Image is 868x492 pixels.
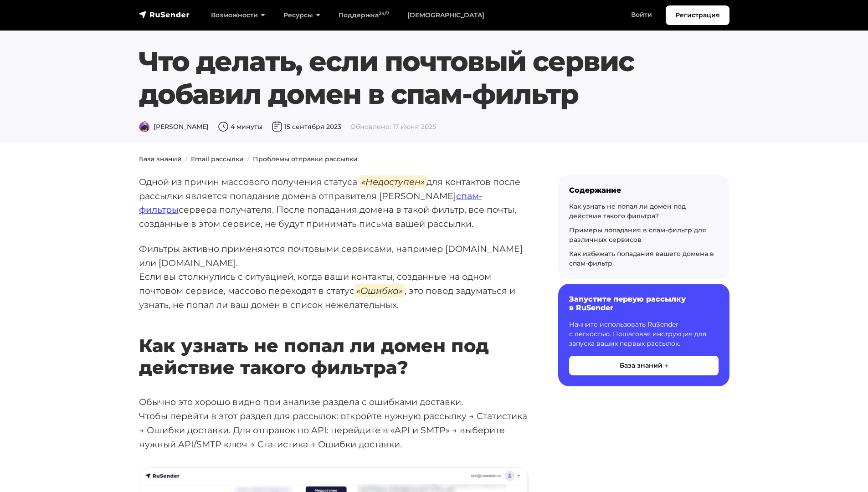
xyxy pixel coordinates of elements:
h6: Запустите первую рассылку в RuSender [569,295,719,312]
span: [PERSON_NAME] [139,123,209,131]
a: Email рассылки [191,155,244,163]
div: Содержание [569,186,719,195]
span: Обновлено: 17 июня 2025 [350,123,436,131]
nav: breadcrumb [134,154,735,164]
a: [DEMOGRAPHIC_DATA] [398,6,493,25]
h2: Как узнать не попал ли домен под действие такого фильтра? [139,308,529,379]
em: «Ошибка» [354,284,405,297]
a: Проблемы отправки рассылки [253,155,358,163]
p: Начните использовать RuSender с легкостью. Пошаговая инструкция для запуска ваших первых рассылок. [569,320,719,348]
sup: 24/7 [379,10,389,16]
button: База знаний → [569,356,719,375]
a: Примеры попадания в спам-фильтр для различных сервисов [569,226,706,244]
p: Обычно это хорошо видно при анализе раздела с ошибками доставки. Чтобы перейти в этот раздел для ... [139,395,529,451]
p: Фильтры активно применяются почтовыми сервисами, например [DOMAIN_NAME] или [DOMAIN_NAME]. Если в... [139,242,529,312]
img: Время чтения [218,121,229,132]
h1: Что делать, если почтовый сервис добавил домен в спам-фильтр [139,45,729,111]
a: Как избежать попадания вашего домена в спам-фильтр [569,250,714,267]
span: 15 сентября 2023 [272,123,341,131]
a: Поддержка24/7 [329,6,398,25]
a: Запустите первую рассылку в RuSender Начните использовать RuSender с легкостью. Пошаговая инструк... [558,284,729,386]
a: Регистрация [666,5,729,25]
a: Ресурсы [274,6,329,25]
img: RuSender [139,10,190,19]
span: 4 минуты [218,123,262,131]
a: Возможности [202,6,274,25]
em: «Недоступен» [360,175,426,188]
a: Войти [622,5,661,24]
img: Дата публикации [272,121,282,132]
a: Как узнать не попал ли домен под действие такого фильтра? [569,202,686,220]
a: База знаний [139,155,182,163]
p: Одной из причин массового получения статуса для контактов после рассылки является попадание домен... [139,175,529,231]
